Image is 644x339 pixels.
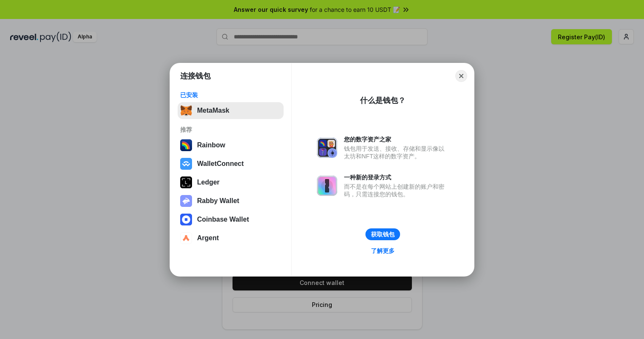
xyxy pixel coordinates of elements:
img: svg+xml,%3Csvg%20xmlns%3D%22http%3A%2F%2Fwww.w3.org%2F2000%2Fsvg%22%20fill%3D%22none%22%20viewBox... [180,195,192,207]
button: Close [455,70,467,82]
div: Argent [197,234,219,242]
img: svg+xml,%3Csvg%20fill%3D%22none%22%20height%3D%2233%22%20viewBox%3D%220%200%2035%2033%22%20width%... [180,105,192,117]
div: 一种新的登录方式 [344,174,449,181]
div: Rabby Wallet [197,197,239,205]
img: svg+xml,%3Csvg%20width%3D%22120%22%20height%3D%22120%22%20viewBox%3D%220%200%20120%20120%22%20fil... [180,139,192,151]
img: svg+xml,%3Csvg%20width%3D%2228%22%20height%3D%2228%22%20viewBox%3D%220%200%2028%2028%22%20fill%3D... [180,214,192,225]
button: WalletConnect [178,155,284,172]
div: WalletConnect [197,160,244,168]
button: 获取钱包 [365,228,400,240]
div: 了解更多 [371,247,395,255]
button: Argent [178,230,284,247]
div: Ledger [197,179,219,186]
div: Rainbow [197,141,225,149]
button: Rainbow [178,137,284,154]
img: svg+xml,%3Csvg%20width%3D%2228%22%20height%3D%2228%22%20viewBox%3D%220%200%2028%2028%22%20fill%3D... [180,158,192,170]
img: svg+xml,%3Csvg%20xmlns%3D%22http%3A%2F%2Fwww.w3.org%2F2000%2Fsvg%22%20fill%3D%22none%22%20viewBox... [317,176,337,196]
img: svg+xml,%3Csvg%20xmlns%3D%22http%3A%2F%2Fwww.w3.org%2F2000%2Fsvg%22%20width%3D%2228%22%20height%3... [180,176,192,188]
div: 钱包用于发送、接收、存储和显示像以太坊和NFT这样的数字资产。 [344,145,449,160]
div: 获取钱包 [371,231,395,238]
img: svg+xml,%3Csvg%20width%3D%2228%22%20height%3D%2228%22%20viewBox%3D%220%200%2028%2028%22%20fill%3D... [180,232,192,244]
h1: 连接钱包 [180,71,211,81]
div: 推荐 [180,126,281,133]
div: 什么是钱包？ [360,95,406,106]
button: MetaMask [178,102,284,119]
div: 而不是在每个网站上创建新的账户和密码，只需连接您的钱包。 [344,183,449,198]
button: Coinbase Wallet [178,211,284,228]
div: 已安装 [180,91,281,99]
button: Ledger [178,174,284,191]
div: Coinbase Wallet [197,216,249,223]
img: svg+xml,%3Csvg%20xmlns%3D%22http%3A%2F%2Fwww.w3.org%2F2000%2Fsvg%22%20fill%3D%22none%22%20viewBox... [317,138,337,158]
div: MetaMask [197,107,229,114]
button: Rabby Wallet [178,193,284,209]
a: 了解更多 [366,245,400,256]
div: 您的数字资产之家 [344,136,449,143]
